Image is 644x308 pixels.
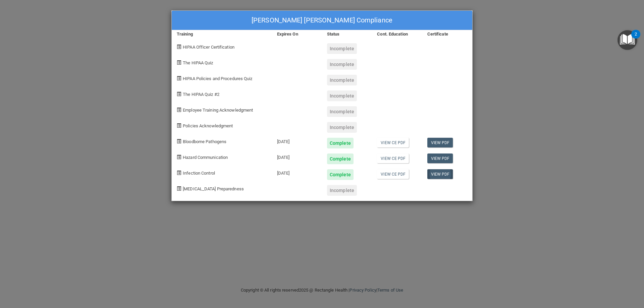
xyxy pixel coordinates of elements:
[377,153,409,163] a: View CE PDF
[183,92,219,97] span: The HIPAA Quiz #2
[528,260,636,287] iframe: Drift Widget Chat Controller
[635,34,637,43] div: 2
[372,30,422,38] div: Cont. Education
[427,169,453,179] a: View PDF
[618,30,637,50] button: Open Resource Center, 2 new notifications
[327,75,357,85] div: Incomplete
[427,138,453,147] a: View PDF
[322,30,372,38] div: Status
[272,148,322,164] div: [DATE]
[327,169,354,180] div: Complete
[327,138,354,148] div: Complete
[183,123,233,128] span: Policies Acknowledgment
[183,76,252,81] span: HIPAA Policies and Procedures Quiz
[183,171,215,176] span: Infection Control
[327,90,357,101] div: Incomplete
[272,133,322,148] div: [DATE]
[377,138,409,147] a: View CE PDF
[427,153,453,163] a: View PDF
[272,30,322,38] div: Expires On
[183,60,213,65] span: The HIPAA Quiz
[183,155,228,160] span: Hazard Communication
[272,164,322,180] div: [DATE]
[327,43,357,54] div: Incomplete
[183,186,244,191] span: [MEDICAL_DATA] Preparedness
[327,153,354,164] div: Complete
[183,139,226,144] span: Bloodborne Pathogens
[327,106,357,117] div: Incomplete
[422,30,472,38] div: Certificate
[327,185,357,196] div: Incomplete
[172,30,272,38] div: Training
[327,59,357,70] div: Incomplete
[183,45,234,50] span: HIPAA Officer Certification
[183,108,253,113] span: Employee Training Acknowledgment
[377,169,409,179] a: View CE PDF
[327,122,357,133] div: Incomplete
[172,11,472,30] div: [PERSON_NAME] [PERSON_NAME] Compliance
